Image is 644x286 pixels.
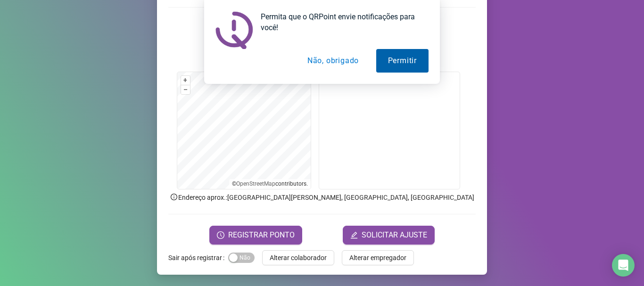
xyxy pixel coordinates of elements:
span: edit [350,231,358,239]
label: Sair após registrar [168,250,228,265]
span: clock-circle [217,231,224,239]
span: REGISTRAR PONTO [228,229,295,241]
div: Open Intercom Messenger [612,254,635,277]
button: Alterar empregador [342,250,414,265]
li: © contributors. [232,180,308,187]
button: Permitir [376,49,429,73]
button: editSOLICITAR AJUSTE [343,226,435,245]
button: REGISTRAR PONTO [209,226,302,245]
span: info-circle [170,193,178,201]
span: SOLICITAR AJUSTE [362,229,427,241]
button: Alterar colaborador [262,250,334,265]
span: Alterar empregador [349,253,406,263]
div: Permita que o QRPoint envie notificações para você! [253,11,429,33]
p: Endereço aprox. : [GEOGRAPHIC_DATA][PERSON_NAME], [GEOGRAPHIC_DATA], [GEOGRAPHIC_DATA] [168,192,476,203]
button: – [181,85,190,94]
a: OpenStreetMap [236,180,275,187]
span: Alterar colaborador [270,253,327,263]
img: notification icon [215,11,253,49]
button: Não, obrigado [296,49,371,73]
